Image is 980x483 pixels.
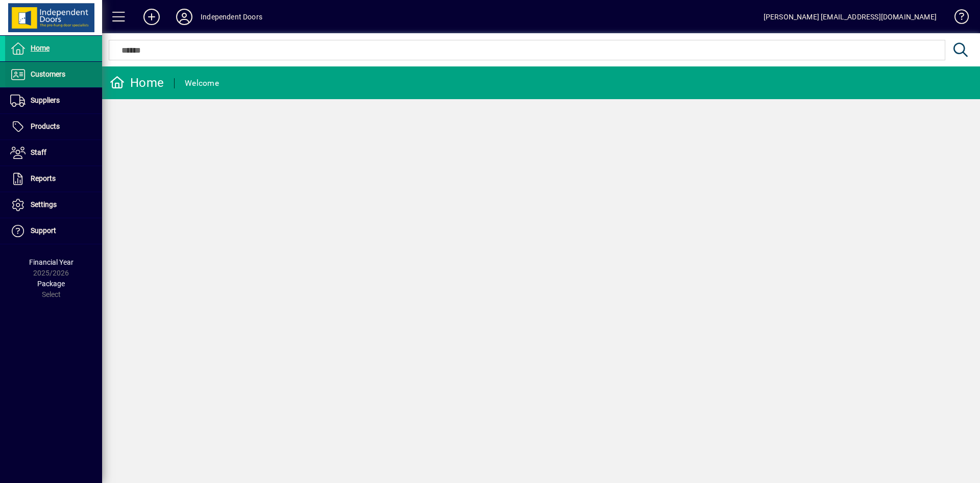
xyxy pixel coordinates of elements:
[135,8,168,26] button: Add
[947,2,967,35] a: Knowledge Base
[168,8,201,26] button: Profile
[29,258,73,266] span: Financial Year
[764,9,937,25] div: [PERSON_NAME] [EMAIL_ADDRESS][DOMAIN_NAME]
[31,96,60,104] span: Suppliers
[5,88,102,113] a: Suppliers
[31,148,46,156] span: Staff
[31,200,57,209] span: Settings
[31,70,65,78] span: Customers
[110,75,164,91] div: Home
[5,114,102,140] a: Products
[5,218,102,244] a: Support
[5,62,102,87] a: Customers
[31,226,56,235] span: Support
[31,174,56,182] span: Reports
[201,9,262,25] div: Independent Doors
[5,192,102,218] a: Settings
[5,140,102,166] a: Staff
[31,122,60,130] span: Products
[5,166,102,192] a: Reports
[31,44,50,52] span: Home
[185,75,219,91] div: Welcome
[37,280,65,288] span: Package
